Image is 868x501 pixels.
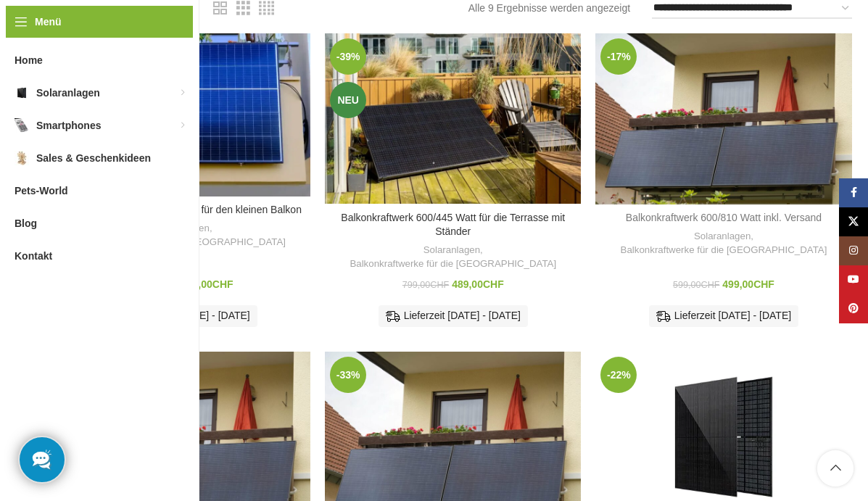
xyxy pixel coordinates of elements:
a: Balkonkraftwerk 600/445 Watt für die Terrasse mit Ständer [341,212,565,238]
span: CHF [483,278,504,290]
span: CHF [753,278,774,290]
span: CHF [701,280,720,290]
span: -17% [600,38,637,75]
a: X Social Link [839,207,868,236]
a: Balkonkraftwerke für die [GEOGRAPHIC_DATA] [621,244,827,257]
a: Scroll to top button [817,450,853,486]
bdi: 799,00 [402,280,449,290]
span: CHF [430,280,449,290]
span: Smartphones [36,112,101,138]
a: Instagram Social Link [839,236,868,265]
span: Kontakt [15,243,52,269]
bdi: 385,00 [181,278,233,290]
div: , [332,244,574,270]
span: Pets-World [15,178,68,204]
a: YouTube Social Link [839,265,868,294]
img: Smartphones [15,118,29,133]
a: Pinterest Social Link [839,294,868,323]
div: , [603,230,844,257]
a: Balkonkraftwerk 600/445 Watt für die Terrasse mit Ständer [325,33,581,204]
bdi: 489,00 [452,278,504,290]
img: Solaranlagen [15,86,29,100]
span: Blog [15,210,37,236]
a: Solaranlagen [423,244,480,257]
a: Balkonkraftwerk 600/810 Watt inkl. Versand [595,33,851,204]
span: -39% [330,38,366,75]
span: Solaranlagen [36,80,100,106]
img: Sales & Geschenkideen [15,151,29,165]
a: Balkonkraftwerke für die [GEOGRAPHIC_DATA] [350,257,556,271]
bdi: 599,00 [673,280,719,290]
bdi: 499,00 [722,278,774,290]
span: CHF [212,278,233,290]
a: Facebook Social Link [839,178,868,207]
span: Menü [35,14,62,30]
span: -33% [330,357,366,393]
span: Neu [330,82,366,118]
a: Balkonkraftwerk 600/810 Watt inkl. Versand [626,212,822,223]
span: Home [15,47,43,73]
span: -22% [600,357,637,393]
div: Lieferzeit [DATE] - [DATE] [649,305,798,327]
div: Lieferzeit [DATE] - [DATE] [379,305,528,327]
span: Sales & Geschenkideen [36,145,151,171]
a: Solaranlagen [694,230,751,244]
